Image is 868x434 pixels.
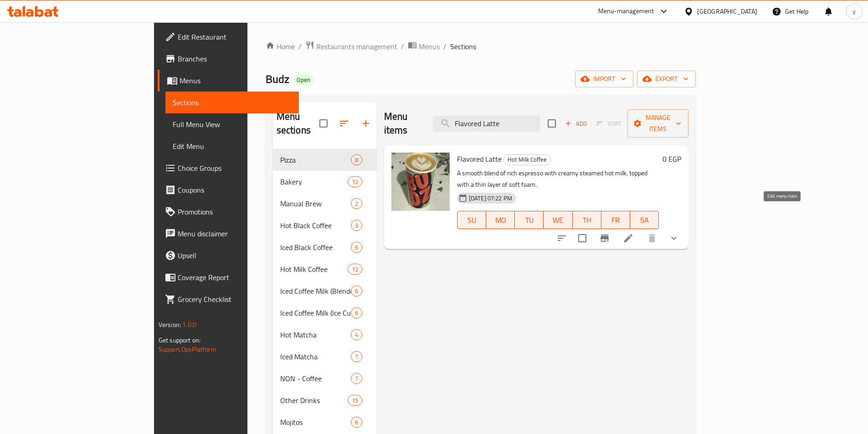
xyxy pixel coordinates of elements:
span: [DATE] 07:22 PM [465,194,516,203]
button: SU [457,211,486,229]
span: Manual Brew [280,198,351,209]
button: Manage items [627,109,688,138]
button: Add section [355,112,377,134]
button: show more [663,227,685,249]
span: MO [490,214,511,227]
span: Restaurants management [316,41,397,52]
nav: breadcrumb [266,41,696,52]
span: Iced Black Coffee [280,242,351,253]
span: 6 [351,418,362,427]
span: Select to update [573,229,592,248]
h6: 0 EGP [663,153,681,165]
a: Grocery Checklist [158,288,299,310]
div: Iced Black Coffee6 [273,236,377,258]
span: NON - Coffee [280,373,351,384]
div: Iced Coffee Milk (Blended) [280,286,351,296]
span: SA [634,214,655,227]
span: Open [293,76,314,84]
div: Iced Coffee Milk (Ice Cubes) [280,307,351,318]
a: Support.OpsPlatform [159,343,216,355]
span: Hot Milk Coffee [280,264,348,275]
div: Mojitos [280,417,351,428]
span: Full Menu View [173,119,292,130]
div: items [351,286,362,296]
span: Edit Restaurant [178,31,292,42]
span: Iced Matcha [280,351,351,362]
span: Hot Milk Coffee [504,154,550,165]
div: items [351,373,362,384]
img: Flavored Latte [391,153,450,211]
li: / [443,41,447,52]
span: 12 [348,178,362,186]
span: WE [547,214,569,227]
div: Bakery12 [273,171,377,193]
span: 6 [351,243,362,252]
button: export [637,71,696,87]
span: Manage items [635,112,681,135]
a: Upsell [158,245,299,266]
p: A smooth blend of rich espresso with creamy steamed hot milk, topped with a thin layer of soft foam. [457,168,659,190]
div: Other Drinks [280,395,348,406]
span: Select section first [591,117,627,131]
div: items [351,242,362,253]
span: Flavored Latte [457,152,502,166]
span: Hot Matcha [280,329,351,340]
span: Menus [180,75,292,86]
div: items [351,154,362,165]
a: Full Menu View [165,113,299,135]
a: Menus [408,41,440,52]
span: Add [564,118,588,129]
button: WE [544,211,572,229]
a: Edit Restaurant [158,26,299,48]
span: Choice Groups [178,163,292,174]
input: search [433,116,540,132]
a: Restaurants management [305,41,397,52]
span: Bakery [280,176,348,187]
div: items [348,395,362,406]
a: Coupons [158,179,299,201]
a: Menu disclaimer [158,223,299,245]
span: 8 [351,156,362,164]
div: Open [293,75,314,86]
span: Pizza [280,154,351,165]
li: / [298,41,302,52]
span: 6 [351,287,362,296]
div: items [351,220,362,231]
span: Upsell [178,250,292,261]
div: Hot Milk Coffee12 [273,258,377,280]
div: [GEOGRAPHIC_DATA] [697,6,757,16]
span: Get support on: [159,334,200,346]
div: items [351,329,362,340]
span: 1.0.0 [182,319,196,331]
span: Hot Black Coffee [280,220,351,231]
span: Sections [450,41,476,52]
span: 15 [348,396,362,405]
span: Menu disclaimer [178,228,292,239]
span: Edit Menu [173,141,292,152]
span: 2 [351,199,362,208]
button: TU [515,211,544,229]
div: Menu-management [598,6,654,17]
span: import [582,73,626,85]
span: FR [605,214,627,227]
span: export [644,73,688,85]
span: 12 [348,265,362,274]
button: SA [630,211,659,229]
div: items [351,351,362,362]
span: y [853,6,856,16]
button: TH [573,211,601,229]
div: items [351,307,362,318]
span: Add item [561,117,591,131]
a: Sections [165,92,299,113]
button: Add [561,117,591,131]
span: Version: [159,319,181,331]
button: import [575,71,633,87]
button: MO [486,211,515,229]
button: delete [641,227,663,249]
div: Mojitos6 [273,411,377,433]
span: TH [576,214,598,227]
